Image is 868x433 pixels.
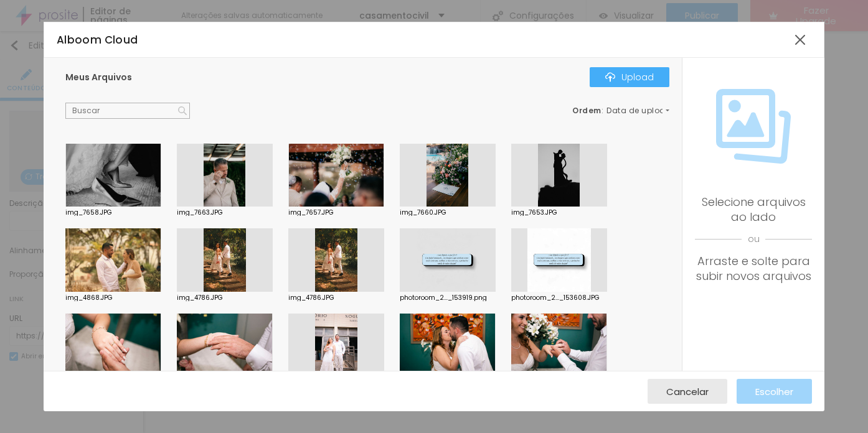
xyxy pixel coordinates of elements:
[605,72,654,82] div: Upload
[695,195,812,284] div: Selecione arquivos ao lado Arraste e solte para subir novos arquivos
[605,72,615,82] img: Icone
[400,210,496,216] div: img_7660.JPG
[400,295,496,301] div: photoroom_2..._153919.png
[177,210,273,216] div: img_7663.JPG
[572,107,669,114] div: :
[572,105,601,116] span: Ordem
[65,71,132,83] span: Meus Arquivos
[755,386,793,397] span: Escolher
[716,89,791,164] img: Icone
[65,103,190,119] input: Buscar
[178,106,187,115] img: Icone
[288,295,384,301] div: img_4786.JPG
[288,210,384,216] div: img_7657.JPG
[590,67,669,87] button: IconeUpload
[695,225,812,254] span: ou
[57,32,138,47] span: Alboom Cloud
[606,107,671,114] span: Data de upload
[65,210,161,216] div: img_7658.JPG
[648,379,727,404] button: Cancelar
[737,379,812,404] button: Escolher
[177,295,273,301] div: img_4786.JPG
[65,295,161,301] div: img_4868.JPG
[511,210,607,216] div: img_7653.JPG
[666,386,709,397] span: Cancelar
[511,295,607,301] div: photoroom_2..._153608.JPG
